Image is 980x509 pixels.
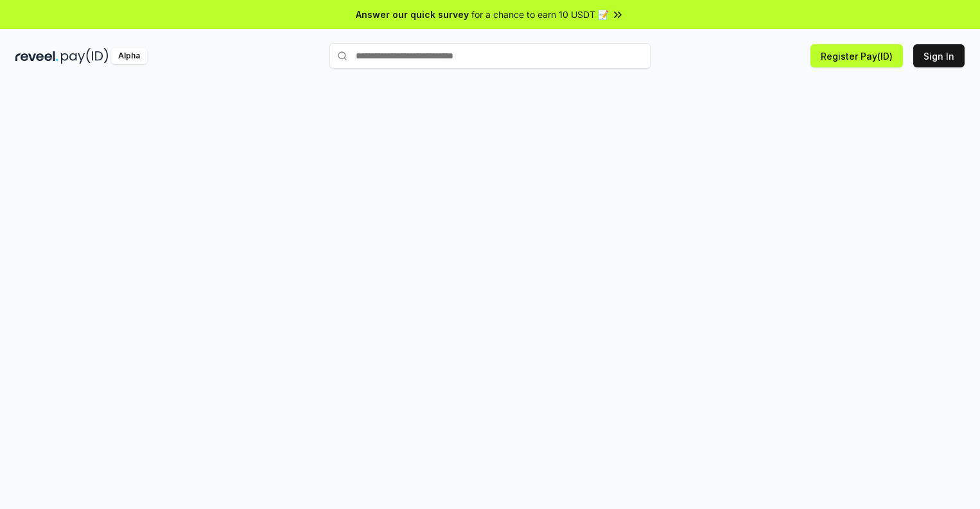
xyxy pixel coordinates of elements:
[810,44,903,67] button: Register Pay(ID)
[471,8,609,21] span: for a chance to earn 10 USDT 📝
[356,8,469,21] span: Answer our quick survey
[913,44,965,67] button: Sign In
[15,48,58,64] img: reveel_dark
[61,48,109,64] img: pay_id
[111,48,147,64] div: Alpha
